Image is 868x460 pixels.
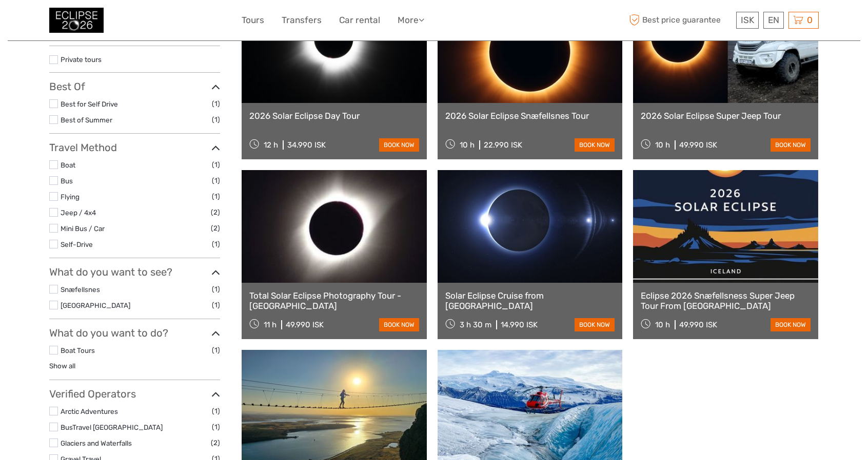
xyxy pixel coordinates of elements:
a: Glaciers and Waterfalls [61,439,132,447]
span: (1) [212,299,220,311]
div: 34.990 ISK [287,140,326,150]
span: 12 h [264,140,278,150]
span: 3 h 30 m [460,320,491,329]
span: (1) [212,98,220,110]
a: Self-Drive [61,240,93,248]
span: (1) [212,344,220,356]
span: (1) [212,159,220,171]
h3: Verified Operators [49,388,220,400]
a: Boat [61,161,75,169]
a: book now [379,318,419,331]
img: 3312-44506bfc-dc02-416d-ac4c-c65cb0cf8db4_logo_small.jpg [49,8,104,33]
span: (2) [211,437,220,449]
a: Private tours [61,55,102,64]
span: (2) [211,222,220,234]
span: (1) [212,283,220,295]
a: book now [379,138,419,152]
a: Flying [61,193,80,201]
div: 49.990 ISK [679,140,717,150]
span: 10 h [655,140,670,150]
a: 2026 Solar Eclipse Day Tour [249,111,419,121]
a: 2026 Solar Eclipse Snæfellsnes Tour [445,111,615,121]
span: (1) [212,238,220,250]
a: Arctic Adventures [61,407,118,415]
div: 49.990 ISK [679,320,717,329]
h3: What do you want to see? [49,266,220,278]
a: [GEOGRAPHIC_DATA] [61,301,130,309]
a: Mini Bus / Car [61,224,105,233]
a: Eclipse 2026 Snæfellsness Super Jeep Tour From [GEOGRAPHIC_DATA] [641,290,811,311]
a: Jeep / 4x4 [61,208,96,217]
span: Best price guarantee [626,12,734,29]
div: EN [763,12,784,29]
span: (1) [212,114,220,126]
a: Solar Eclipse Cruise from [GEOGRAPHIC_DATA] [445,290,615,311]
div: 22.990 ISK [484,140,522,150]
h3: What do you want to do? [49,327,220,339]
span: ISK [741,15,754,25]
span: 11 h [264,320,277,329]
a: Transfers [282,13,322,28]
span: (1) [212,175,220,186]
span: 10 h [460,140,475,150]
a: Boat Tours [61,346,95,354]
span: (1) [212,191,220,202]
a: Tours [242,13,264,28]
a: book now [771,138,811,152]
a: Show all [49,362,75,370]
span: 0 [805,15,814,25]
a: Snæfellsnes [61,285,100,294]
span: (2) [211,206,220,218]
div: 14.990 ISK [501,320,538,329]
a: Best of Summer [61,116,112,124]
a: BusTravel [GEOGRAPHIC_DATA] [61,423,163,431]
a: Best for Self Drive [61,100,118,108]
h3: Best Of [49,80,220,93]
div: 49.990 ISK [286,320,324,329]
a: book now [575,138,615,152]
a: book now [575,318,615,331]
a: 2026 Solar Eclipse Super Jeep Tour [641,111,811,121]
a: Bus [61,177,73,185]
a: More [398,13,424,28]
span: 10 h [655,320,670,329]
a: book now [771,318,811,331]
span: (1) [212,421,220,433]
span: (1) [212,405,220,417]
a: Car rental [339,13,380,28]
h3: Travel Method [49,141,220,154]
a: Total Solar Eclipse Photography Tour - [GEOGRAPHIC_DATA] [249,290,419,311]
